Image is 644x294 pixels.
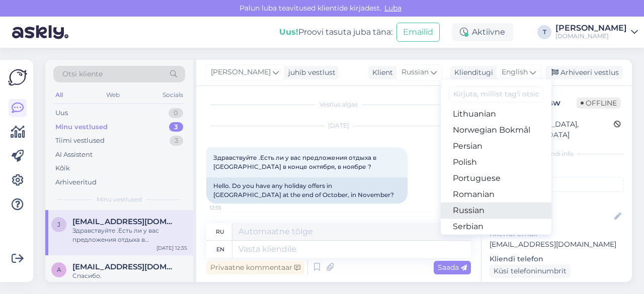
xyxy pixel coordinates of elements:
[490,211,612,222] input: Lisa nimi
[156,280,187,288] div: [DATE] 16:25
[72,262,177,271] span: alla.stepanowa@gmail.com
[284,67,336,78] div: juhib vestlust
[206,100,471,109] div: Vestlus algas
[206,177,408,204] div: Hello. Do you have any holiday offers in [GEOGRAPHIC_DATA] at the end of October, in November?
[211,67,271,78] span: [PERSON_NAME]
[169,108,183,118] div: 0
[438,263,467,272] span: Saada
[72,226,187,244] div: Здравствуйте .Есть ли у вас предложения отдыха в [GEOGRAPHIC_DATA] в конце октября, в ноябре ?
[206,261,304,274] div: Privaatne kommentaar
[490,177,624,192] input: Lisa tag
[72,217,177,226] span: jaanus@mail.ru
[555,24,638,40] a: [PERSON_NAME][DOMAIN_NAME]
[279,26,392,38] div: Proovi tasuta juba täna:
[449,86,543,102] input: Kirjuta, millist tag'i otsid
[441,186,551,203] a: Romanian
[537,25,551,39] div: T
[490,254,624,264] p: Kliendi telefon
[97,195,142,204] span: Minu vestlused
[441,138,551,154] a: Persian
[441,154,551,170] a: Polish
[441,219,551,235] a: Serbian
[490,149,624,158] div: Kliendi info
[8,68,27,87] img: Askly Logo
[441,106,551,122] a: Lithuanian
[490,164,624,175] p: Kliendi tag'id
[160,88,185,102] div: Socials
[490,229,624,239] p: Kliendi email
[493,119,614,140] div: [GEOGRAPHIC_DATA], [GEOGRAPHIC_DATA]
[368,67,393,78] div: Klient
[502,67,528,78] span: English
[55,163,70,173] div: Kõik
[57,221,60,228] span: j
[441,122,551,138] a: Norwegian Bokmål
[577,97,621,109] span: Offline
[401,67,429,78] span: Russian
[279,27,298,37] b: Uus!
[216,241,224,258] div: en
[206,121,471,130] div: [DATE]
[62,69,103,79] span: Otsi kliente
[490,239,624,250] p: [EMAIL_ADDRESS][DOMAIN_NAME]
[209,204,247,212] span: 12:35
[53,88,65,102] div: All
[555,24,627,32] div: [PERSON_NAME]
[396,23,440,42] button: Emailid
[104,88,122,102] div: Web
[72,271,187,280] div: Спасибо.
[381,4,405,13] span: Luba
[490,264,571,278] div: Küsi telefoninumbrit
[55,108,68,118] div: Uus
[55,136,105,146] div: Tiimi vestlused
[55,122,108,132] div: Minu vestlused
[441,203,551,219] a: Russian
[450,67,493,78] div: Klienditugi
[57,266,61,273] span: a
[452,23,513,41] div: Aktiivne
[156,244,187,252] div: [DATE] 12:35
[555,32,627,40] div: [DOMAIN_NAME]
[170,136,183,146] div: 3
[55,177,97,187] div: Arhiveeritud
[216,223,224,240] div: ru
[545,66,623,79] div: Arhiveeri vestlus
[169,122,183,132] div: 3
[55,150,93,160] div: AI Assistent
[213,154,378,170] span: Здравствуйте .Есть ли у вас предложения отдыха в [GEOGRAPHIC_DATA] в конце октября, в ноябре ?
[441,170,551,186] a: Portuguese
[490,196,624,207] p: Kliendi nimi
